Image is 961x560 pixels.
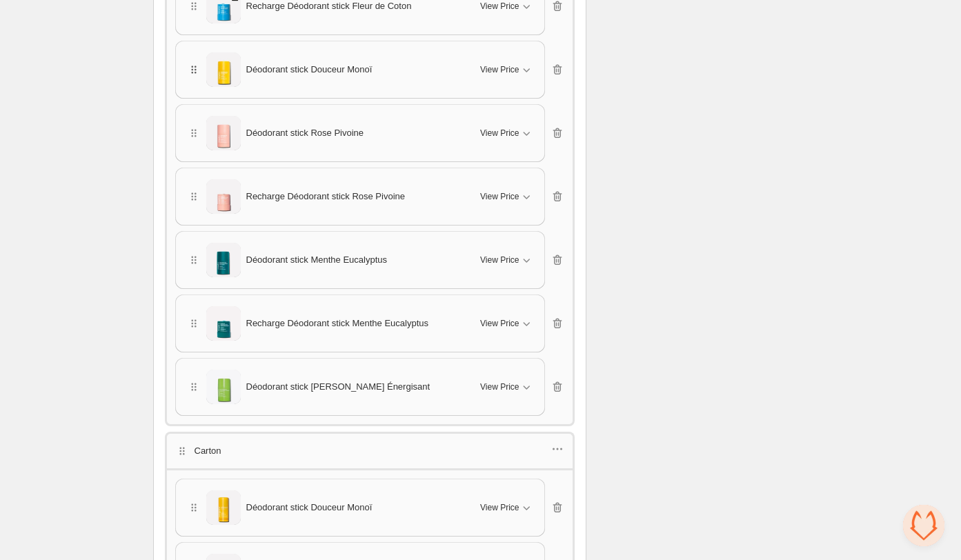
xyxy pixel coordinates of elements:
[472,122,541,144] button: View Price
[472,249,541,271] button: View Price
[472,186,541,208] button: View Price
[472,376,541,398] button: View Price
[472,497,541,519] button: View Price
[472,312,541,334] button: View Price
[480,318,519,329] span: View Price
[206,175,241,219] img: Recharge Déodorant stick Rose Pivoine
[206,302,241,346] img: Recharge Déodorant stick Menthe Eucalyptus
[903,505,944,546] div: Ouvrir le chat
[480,64,519,75] span: View Price
[206,239,241,282] img: Déodorant stick Menthe Eucalyptus
[246,190,406,203] span: Recharge Déodorant stick Rose Pivoine
[206,366,241,409] img: Déodorant stick Yuzu Basilic Énergisant
[480,191,519,202] span: View Price
[480,128,519,139] span: View Price
[246,126,364,140] span: Déodorant stick Rose Pivoine
[246,317,428,330] span: Recharge Déodorant stick Menthe Eucalyptus
[480,254,519,266] span: View Price
[206,48,241,92] img: Déodorant stick Douceur Monoï
[246,501,373,514] span: Déodorant stick Douceur Monoï
[206,486,241,530] img: Déodorant stick Douceur Monoï
[195,444,221,458] p: Carton
[472,59,541,81] button: View Price
[206,112,241,155] img: Déodorant stick Rose Pivoine
[246,380,430,394] span: Déodorant stick [PERSON_NAME] Énergisant
[480,381,519,392] span: View Price
[480,502,519,513] span: View Price
[246,253,388,267] span: Déodorant stick Menthe Eucalyptus
[480,1,519,12] span: View Price
[246,63,373,77] span: Déodorant stick Douceur Monoï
